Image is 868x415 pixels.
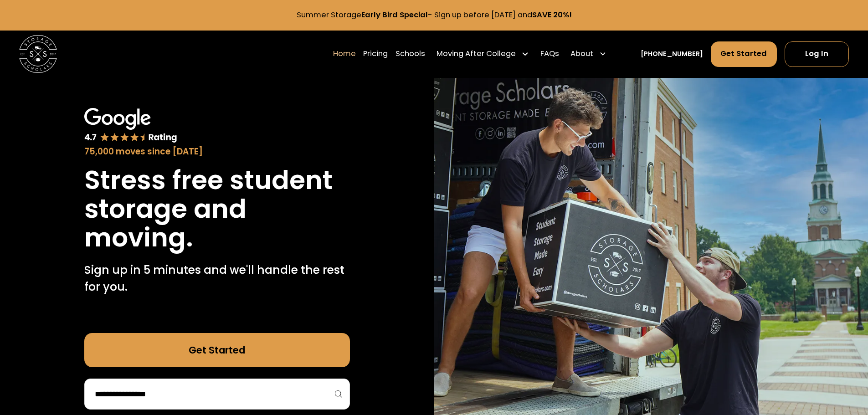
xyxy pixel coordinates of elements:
[84,145,350,158] div: 75,000 moves since [DATE]
[19,35,57,73] a: home
[84,166,350,252] h1: Stress free student storage and moving.
[84,261,350,296] p: Sign up in 5 minutes and we'll handle the rest for you.
[711,41,777,67] a: Get Started
[433,41,533,67] div: Moving After College
[570,48,593,60] div: About
[363,41,388,67] a: Pricing
[84,108,177,143] img: Google 4.7 star rating
[395,41,425,67] a: Schools
[19,35,57,73] img: Storage Scholars main logo
[84,333,350,367] a: Get Started
[437,48,516,60] div: Moving After College
[785,41,849,67] a: Log In
[540,41,559,67] a: FAQs
[361,10,428,20] strong: Early Bird Special
[641,49,703,59] a: [PHONE_NUMBER]
[333,41,356,67] a: Home
[297,10,572,20] a: Summer StorageEarly Bird Special- Sign up before [DATE] andSAVE 20%!
[567,41,611,67] div: About
[532,10,572,20] strong: SAVE 20%!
